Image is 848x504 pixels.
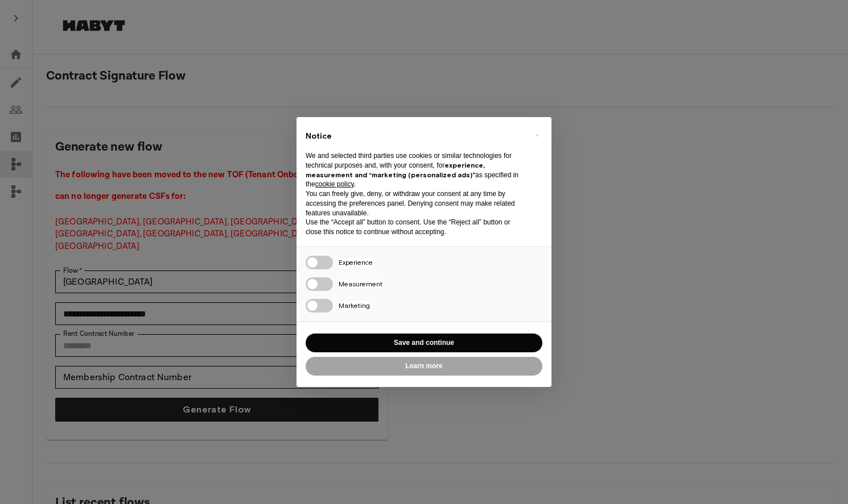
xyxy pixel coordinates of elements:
span: × [535,128,539,142]
button: Close this notice [528,126,546,144]
p: Use the “Accept all” button to consent. Use the “Reject all” button or close this notice to conti... [306,218,524,237]
button: Learn more [306,357,542,376]
h2: Notice [306,131,524,142]
p: We and selected third parties use cookies or similar technologies for technical purposes and, wit... [306,151,524,189]
span: Marketing [339,301,370,310]
strong: experience, measurement and “marketing (personalized ads)” [306,161,485,179]
a: cookie policy [315,180,354,188]
span: Measurement [339,280,382,288]
button: Save and continue [306,334,542,352]
p: You can freely give, deny, or withdraw your consent at any time by accessing the preferences pane... [306,189,524,218]
span: Experience [339,258,373,266]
